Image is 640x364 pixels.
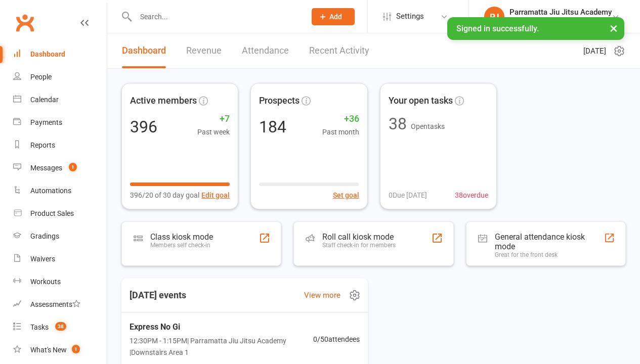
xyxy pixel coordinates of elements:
a: Gradings [13,225,107,248]
span: +7 [197,112,230,126]
a: Tasks 38 [13,316,107,339]
div: What's New [30,346,67,354]
a: Waivers [13,248,107,270]
a: Messages 1 [13,157,107,179]
a: Recent Activity [309,33,369,68]
div: Gradings [30,232,59,240]
div: 184 [259,119,286,135]
span: 38 overdue [455,190,488,201]
a: Automations [13,179,107,202]
div: Payments [30,118,62,126]
span: Past week [197,126,230,138]
span: 0 Due [DATE] [389,190,427,201]
a: View more [304,289,340,301]
div: Parramatta Jiu Jitsu Academy [509,17,612,26]
span: Express No Gi [130,321,313,334]
span: Past month [322,126,359,138]
span: Open tasks [411,122,445,130]
a: Revenue [186,33,222,68]
a: Attendance [242,33,289,68]
a: Payments [13,111,107,134]
div: Parramatta Jiu Jitsu Academy [509,8,612,17]
a: Dashboard [122,33,166,68]
div: General attendance kiosk mode [495,232,604,251]
div: Roll call kiosk mode [322,232,396,242]
div: Staff check-in for members [322,242,396,249]
a: Dashboard [13,43,107,66]
div: Tasks [30,323,49,331]
div: Dashboard [30,50,65,58]
span: Your open tasks [389,94,453,108]
span: Settings [396,5,424,28]
span: 38 [55,322,66,331]
span: Active members [130,94,197,108]
h3: [DATE] events [121,286,194,304]
a: Calendar [13,88,107,111]
div: Members self check-in [150,242,213,249]
div: 396 [130,119,157,135]
a: Assessments [13,293,107,316]
div: Reports [30,141,55,149]
div: Assessments [30,300,80,308]
span: Add [329,13,342,21]
input: Search... [133,10,298,24]
div: Class kiosk mode [150,232,213,242]
div: 38 [389,116,407,132]
div: Automations [30,187,71,195]
span: 0 / 50 attendees [313,334,360,345]
span: 1 [72,345,80,353]
span: 1 [69,163,77,171]
a: What's New1 [13,339,107,361]
span: Prospects [259,94,300,108]
span: [DATE] [583,45,606,57]
a: Product Sales [13,202,107,225]
div: Waivers [30,255,55,263]
div: PJ [484,7,504,27]
div: Calendar [30,96,59,104]
div: Workouts [30,278,61,286]
a: Reports [13,134,107,157]
span: Signed in successfully. [456,24,539,33]
span: 12:30PM - 1:15PM | Parramatta Jiu Jitsu Academy | Downstairs Area 1 [130,335,313,358]
button: × [605,17,623,39]
div: Product Sales [30,209,74,217]
div: Great for the front desk [495,251,604,258]
span: 396/20 of 30 day goal [130,190,199,201]
button: Add [312,8,355,25]
a: People [13,66,107,88]
div: People [30,73,52,81]
button: Edit goal [201,190,230,201]
span: +36 [322,112,359,126]
a: Clubworx [12,10,37,35]
div: Messages [30,164,62,172]
a: Workouts [13,270,107,293]
button: Set goal [333,190,359,201]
